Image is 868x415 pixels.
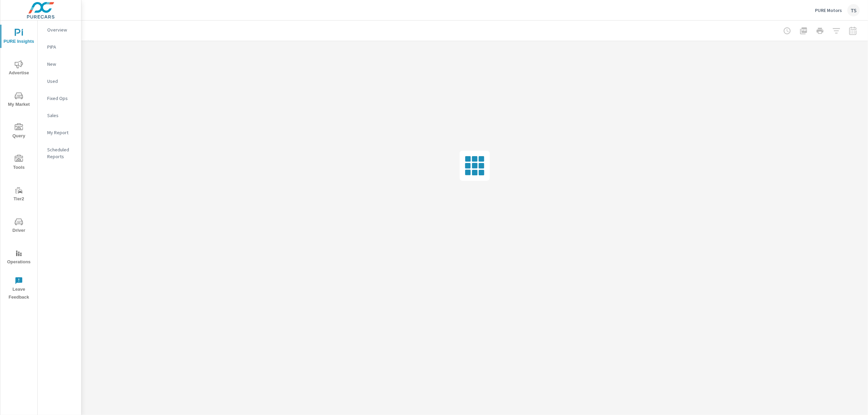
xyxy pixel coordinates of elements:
div: My Report [38,127,81,138]
div: Overview [38,25,81,35]
div: New [38,59,81,69]
p: PIPA [47,43,76,50]
span: Tools [2,155,35,172]
p: New [47,61,76,67]
p: Scheduled Reports [47,146,76,160]
div: Scheduled Reports [38,144,81,162]
div: Used [38,76,81,86]
div: Fixed Ops [38,93,81,103]
p: Fixed Ops [47,95,76,102]
div: nav menu [0,21,37,304]
div: PIPA [38,42,81,52]
span: Advertise [2,60,35,77]
span: Leave Feedback [2,277,35,301]
span: Tier2 [2,186,35,203]
p: PURE Motors [815,7,842,13]
span: Driver [2,218,35,235]
div: TS [847,4,860,16]
p: Overview [47,26,76,33]
span: Operations [2,249,35,266]
p: Used [47,78,76,85]
span: PURE Insights [2,29,35,46]
p: My Report [47,129,76,136]
span: Query [2,123,35,140]
span: My Market [2,92,35,109]
div: Sales [38,110,81,121]
p: Sales [47,112,76,119]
